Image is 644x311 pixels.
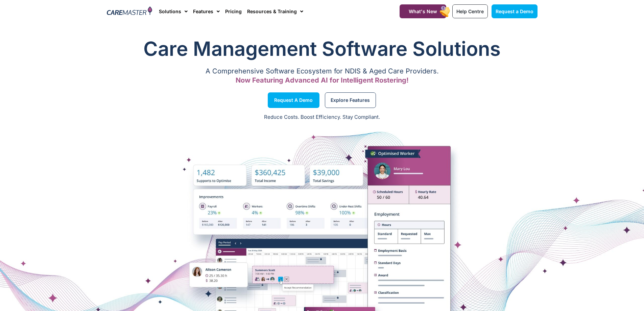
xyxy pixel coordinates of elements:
a: Request a Demo [268,92,319,108]
a: Help Centre [452,4,488,18]
img: CareMaster Logo [107,6,152,17]
p: Reduce Costs. Boost Efficiency. Stay Compliant. [4,113,640,121]
span: Request a Demo [274,98,313,102]
a: Explore Features [325,92,376,108]
a: Request a Demo [492,4,538,18]
a: What's New [400,4,446,18]
span: Now Featuring Advanced AI for Intelligent Rostering! [236,76,409,84]
p: A Comprehensive Software Ecosystem for NDIS & Aged Care Providers. [107,69,538,73]
span: Help Centre [456,8,484,14]
span: Request a Demo [496,8,533,14]
span: What's New [409,8,437,14]
h1: Care Management Software Solutions [107,35,538,62]
span: Explore Features [331,98,370,102]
